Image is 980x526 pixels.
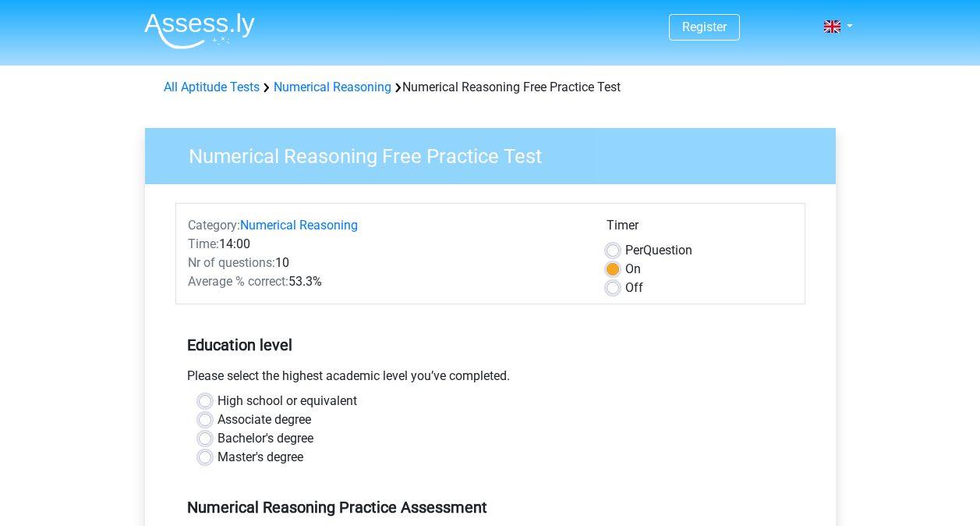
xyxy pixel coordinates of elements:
[274,80,391,94] a: Numerical Reasoning
[157,78,823,97] div: Numerical Reasoning Free Practice Test
[188,255,275,270] span: Nr of questions:
[218,429,313,448] label: Bachelor's degree
[144,12,255,49] img: Assessly
[176,272,595,291] div: 53.3%
[625,279,643,297] label: Off
[170,138,824,169] h3: Numerical Reasoning Free Practice Test
[625,260,641,279] label: On
[607,216,793,241] div: Timer
[164,80,260,94] a: All Aptitude Tests
[625,243,643,258] span: Per
[218,392,357,410] label: High school or equivalent
[176,254,595,272] div: 10
[187,329,794,361] h5: Education level
[682,20,727,34] a: Register
[625,241,692,260] label: Question
[218,410,311,429] label: Associate degree
[175,367,805,392] div: Please select the highest academic level you’ve completed.
[188,274,288,289] span: Average % correct:
[240,218,358,233] a: Numerical Reasoning
[187,498,794,517] h5: Numerical Reasoning Practice Assessment
[176,235,595,254] div: 14:00
[218,448,303,467] label: Master's degree
[188,236,219,251] span: Time:
[188,218,240,233] span: Category:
